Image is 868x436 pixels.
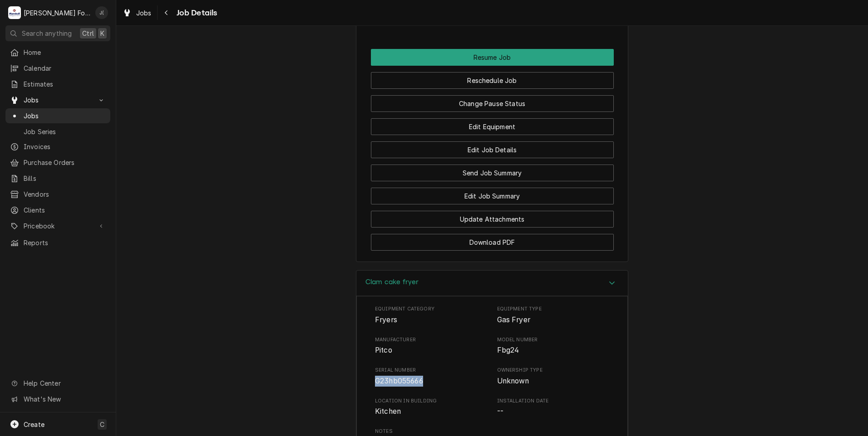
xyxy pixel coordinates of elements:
span: Fbg24 [497,346,519,354]
a: Go to Pricebook [5,218,110,233]
span: Ctrl [82,29,94,38]
span: Reports [24,238,106,247]
a: Reports [5,235,110,250]
a: Home [5,45,110,60]
a: Estimates [5,77,110,92]
div: Button Group Row [371,158,614,181]
button: Edit Job Details [371,141,614,158]
div: Button Group [371,49,614,251]
div: Installation Date [497,397,610,417]
span: Jobs [24,111,106,121]
button: Navigate back [159,5,174,20]
span: K [100,29,104,38]
span: Equipment Category [375,315,488,325]
span: Equipment Type [497,305,610,313]
span: -- [497,407,503,416]
span: Home [24,48,106,57]
button: Update Attachments [371,211,614,228]
div: Button Group Row [371,181,614,204]
span: Help Center [24,378,105,388]
a: Go to Help Center [5,376,110,391]
span: Model Number [497,345,610,356]
span: Kitchen [375,407,401,416]
div: Manufacturer [375,336,488,356]
div: M [8,6,21,19]
div: J( [95,6,108,19]
div: Model Number [497,336,610,356]
button: Edit Equipment [371,118,614,135]
button: Change Pause Status [371,95,614,112]
span: Unknown [497,377,529,385]
span: G23hb055666 [375,377,423,385]
span: C [100,420,104,429]
span: Create [24,421,44,428]
span: Pricebook [24,221,92,231]
div: Button Group Row [371,228,614,251]
span: Job Details [174,7,217,19]
span: Notes [375,428,609,435]
a: Calendar [5,61,110,76]
div: Button Group Row [371,49,614,66]
div: Button Group Row [371,66,614,89]
div: Ownership Type [497,367,610,386]
span: Gas Fryer [497,315,530,324]
a: Purchase Orders [5,155,110,170]
span: Serial Number [375,367,488,374]
span: Fryers [375,315,397,324]
button: Download PDF [371,234,614,251]
span: Calendar [24,63,106,73]
a: Go to What's New [5,392,110,407]
a: Vendors [5,187,110,202]
span: Jobs [136,8,152,18]
span: Ownership Type [497,367,610,374]
span: Bills [24,174,106,183]
div: Location in Building [375,397,488,417]
div: [PERSON_NAME] Food Equipment Service [24,8,90,18]
a: Bills [5,171,110,186]
button: Resume Job [371,49,614,66]
span: Estimates [24,79,106,89]
span: Location in Building [375,406,488,417]
div: Button Group Row [371,135,614,158]
span: Manufacturer [375,336,488,344]
button: Accordion Details Expand Trigger [356,271,628,296]
div: Serial Number [375,367,488,386]
div: Button Group Row [371,112,614,135]
div: Button Group Row [371,89,614,112]
div: Equipment Type [497,305,610,325]
button: Send Job Summary [371,165,614,181]
span: Installation Date [497,406,610,417]
a: Clients [5,203,110,218]
button: Reschedule Job [371,72,614,89]
span: Manufacturer [375,345,488,356]
a: Go to Jobs [5,92,110,107]
span: Location in Building [375,397,488,405]
div: Accordion Header [356,271,628,296]
button: Search anythingCtrlK [5,25,110,41]
a: Jobs [119,5,155,20]
span: Ownership Type [497,376,610,387]
span: Model Number [497,336,610,344]
span: Equipment Category [375,305,488,313]
div: Button Group Row [371,204,614,228]
span: Installation Date [497,397,610,405]
span: Vendors [24,189,106,199]
a: Job Series [5,124,110,139]
h3: Clam cake fryer [365,278,419,286]
span: Invoices [24,142,106,151]
span: Pitco [375,346,392,354]
span: Serial Number [375,376,488,387]
span: Search anything [22,29,72,38]
span: Equipment Type [497,315,610,325]
a: Jobs [5,108,110,123]
div: Marshall Food Equipment Service's Avatar [8,6,21,19]
button: Edit Job Summary [371,188,614,204]
span: Purchase Orders [24,158,106,167]
span: Clients [24,205,106,215]
span: Job Series [24,127,106,136]
span: Jobs [24,95,92,105]
a: Invoices [5,139,110,154]
span: What's New [24,394,105,404]
div: Jeff Debigare (109)'s Avatar [95,6,108,19]
div: Equipment Category [375,305,488,325]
